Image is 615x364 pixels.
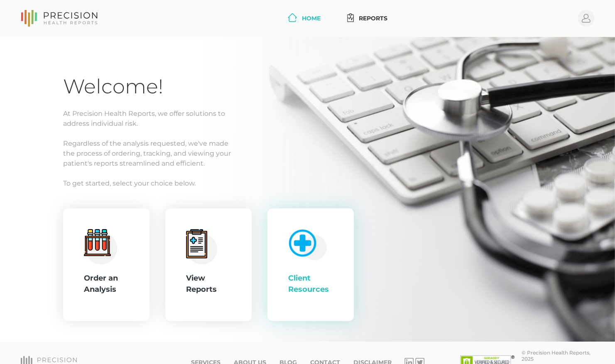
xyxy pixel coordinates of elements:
div: View Reports [186,273,231,295]
img: client-resource.c5a3b187.png [284,225,327,261]
a: Home [284,11,324,26]
p: At Precision Health Reports, we offer solutions to address individual risk. [63,109,552,129]
p: Regardless of the analysis requested, we've made the process of ordering, tracking, and viewing y... [63,139,552,169]
div: Order an Analysis [84,273,129,295]
div: Client Resources [288,273,333,295]
p: To get started, select your choice below. [63,178,552,188]
h1: Welcome! [63,74,552,99]
div: © Precision Health Reports, 2025 [521,349,594,362]
a: Reports [344,11,391,26]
